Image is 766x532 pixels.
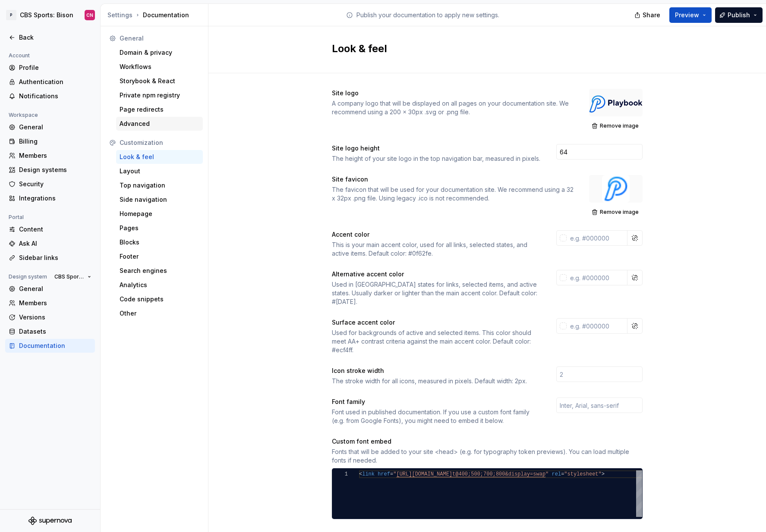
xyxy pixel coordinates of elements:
[107,11,132,19] div: Settings
[19,327,91,336] div: Datasets
[5,296,95,310] a: Members
[396,471,452,477] span: [URL][DOMAIN_NAME]
[120,210,199,218] div: Homepage
[5,89,95,103] a: Notifications
[332,99,574,116] div: A company logo that will be displayed on all pages on your documentation site. We recommend using...
[116,193,203,207] a: Side navigation
[54,273,84,280] span: CBS Sports: Bison
[19,194,91,203] div: Integrations
[5,272,50,282] div: Design system
[5,282,95,296] a: General
[120,181,199,190] div: Top navigation
[6,10,16,20] div: P
[643,11,660,19] span: Share
[332,144,541,153] div: Site logo height
[19,285,91,293] div: General
[86,12,93,19] div: CN
[332,448,643,465] div: Fonts that will be added to your site <head> (e.g. for typography token previews). You can load m...
[5,120,95,134] a: General
[19,78,91,86] div: Authentication
[332,280,541,306] div: Used in [GEOGRAPHIC_DATA] states for links, selected items, and active states. Usually darker or ...
[116,46,203,59] a: Domain & privacy
[19,33,91,42] div: Back
[120,224,199,232] div: Pages
[332,185,574,203] div: The favicon that will be used for your documentation site. We recommend using a 32 x 32px .png fi...
[116,103,203,116] a: Page redirects
[120,238,199,247] div: Blocks
[116,88,203,102] a: Private npm registry
[19,63,91,72] div: Profile
[332,366,541,375] div: Icon stroke width
[452,471,545,477] span: t@400;500;700;800&display=swap
[116,235,203,249] a: Blocks
[120,105,199,114] div: Page redirects
[332,329,541,354] div: Used for backgrounds of active and selected items. This color should meet AA+ contrast criteria a...
[556,144,643,160] input: 28
[5,135,95,148] a: Billing
[332,408,541,425] div: Font used in published documentation. If you use a custom font family (e.g. from Google Fonts), y...
[5,310,95,324] a: Versions
[120,252,199,261] div: Footer
[378,471,390,477] span: href
[332,397,541,406] div: Font family
[116,250,203,263] a: Footer
[600,209,639,216] span: Remove image
[332,270,541,279] div: Alternative accent color
[5,339,95,353] a: Documentation
[390,471,393,477] span: =
[589,206,643,218] button: Remove image
[120,167,199,175] div: Layout
[20,11,73,19] div: CBS Sports: Bison
[561,471,564,477] span: =
[715,7,763,23] button: Publish
[120,281,199,289] div: Analytics
[116,150,203,164] a: Look & feel
[669,7,712,23] button: Preview
[5,251,95,265] a: Sidebar links
[332,437,643,446] div: Custom font embed
[393,471,396,477] span: "
[120,34,199,43] div: General
[5,191,95,205] a: Integrations
[120,266,199,275] div: Search engines
[359,471,362,477] span: <
[116,164,203,178] a: Layout
[120,77,199,85] div: Storybook & React
[120,295,199,304] div: Code snippets
[332,89,574,97] div: Site logo
[120,309,199,318] div: Other
[589,120,643,132] button: Remove image
[19,299,91,307] div: Members
[5,31,95,44] a: Back
[675,11,699,19] span: Preview
[19,151,91,160] div: Members
[120,195,199,204] div: Side navigation
[19,137,91,146] div: Billing
[332,318,541,327] div: Surface accent color
[332,241,541,258] div: This is your main accent color, used for all links, selected states, and active items. Default co...
[116,292,203,306] a: Code snippets
[362,471,375,477] span: link
[116,207,203,221] a: Homepage
[116,278,203,292] a: Analytics
[120,48,199,57] div: Domain & privacy
[567,230,627,246] input: e.g. #000000
[116,178,203,192] a: Top navigation
[120,91,199,100] div: Private npm registry
[19,180,91,188] div: Security
[19,225,91,234] div: Content
[5,177,95,191] a: Security
[5,149,95,163] a: Members
[567,270,627,285] input: e.g. #000000
[356,11,499,19] p: Publish your documentation to apply new settings.
[567,318,627,334] input: e.g. #000000
[19,253,91,262] div: Sidebar links
[602,471,605,477] span: >
[332,230,541,239] div: Accent color
[120,138,199,147] div: Customization
[545,471,548,477] span: "
[556,397,643,413] input: Inter, Arial, sans-serif
[116,74,203,88] a: Storybook & React
[5,61,95,75] a: Profile
[116,307,203,320] a: Other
